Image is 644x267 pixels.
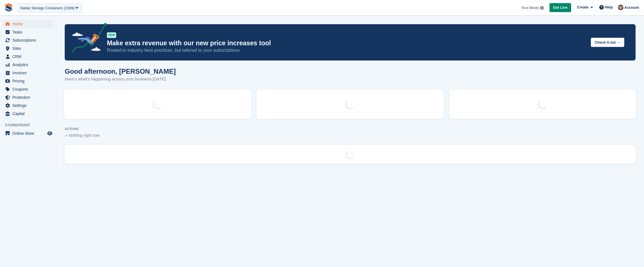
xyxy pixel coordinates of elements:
img: stora-icon-8386f47178a22dfd0bd8f6a31ec36ba5ce8667c1dd55bd0f319d3a0aa187defe.svg [5,3,13,12]
span: Invoices [12,69,46,77]
a: menu [3,77,53,85]
span: Sites [12,44,46,52]
span: Capital [12,110,46,118]
div: Stellar Storage Containers (2289) [20,5,75,11]
a: menu [3,20,53,28]
span: Get Live [553,5,567,10]
a: menu [3,61,53,69]
span: Home [12,20,46,28]
img: Steven Hylands [618,5,623,10]
a: menu [3,129,53,137]
span: Help [605,5,613,10]
span: Analytics [12,61,46,69]
span: Coupons [12,85,46,93]
span: Nothing right now [69,133,100,138]
span: Settings [12,102,46,109]
img: blank_slate_check_icon-ba018cac091ee9be17c0a81a6c232d5eb81de652e7a59be601be346b1b6ddf79.svg [65,134,68,137]
a: Get Live [549,3,571,12]
div: NEW [107,32,116,38]
span: Pricing [12,77,46,85]
p: Here's what's happening across your business [DATE] [65,76,176,82]
span: Account [624,5,639,10]
a: menu [3,85,53,93]
span: Storefront [5,122,56,128]
span: Tasks [12,28,46,36]
p: ACTIONS [65,127,636,131]
a: menu [3,28,53,36]
img: price-adjustments-announcement-icon-8257ccfd72463d97f412b2fc003d46551f7dbcb40ab6d574587a9cd5c0d94... [67,23,107,55]
img: icon-info-grey-7440780725fd019a000dd9b08b2336e03edf1995a4989e88bcd33f0948082b44.svg [540,6,544,10]
span: Create [577,5,588,10]
a: menu [3,102,53,109]
a: menu [3,93,53,101]
a: menu [3,44,53,52]
h1: Good afternoon, [PERSON_NAME] [65,68,176,75]
a: Preview store [46,130,53,137]
a: menu [3,36,53,44]
span: Test Mode [521,5,539,11]
a: menu [3,69,53,77]
a: menu [3,53,53,60]
button: Check it out → [591,38,624,47]
span: Online Store [12,129,46,137]
span: Protection [12,93,46,101]
a: menu [3,110,53,118]
p: Make extra revenue with our new price increases tool [107,39,586,47]
span: CRM [12,53,46,60]
span: Subscriptions [12,36,46,44]
p: Rooted in industry best practices, but tailored to your subscriptions. [107,47,586,53]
